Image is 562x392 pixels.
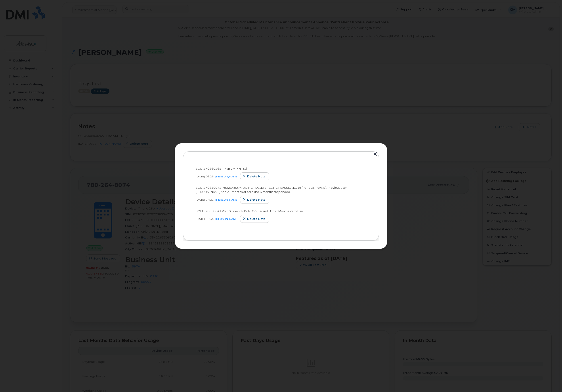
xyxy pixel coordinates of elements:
[247,174,266,179] span: Delete note
[196,209,303,213] span: SCTASK0658641 Plan Suspend - Bulk 355 14 and Under Months Zero Use
[240,196,269,204] button: Delete note
[215,217,238,221] a: [PERSON_NAME]
[215,198,238,201] a: [PERSON_NAME]
[247,217,266,221] span: Delete note
[196,217,205,221] span: [DATE]
[206,217,214,221] span: 15:34
[240,215,269,223] button: Delete note
[196,198,205,202] span: [DATE]
[196,167,247,170] span: SCTASK0860265 - Plan VM PIN - (1)
[206,198,214,202] span: 14:22
[215,175,238,178] a: [PERSON_NAME]
[196,175,205,178] span: [DATE]
[240,172,269,180] button: Delete note
[196,186,347,194] span: SCTASK0839972 7802648074 DO NOT DELETE - BEING REASSIGNED to [PERSON_NAME]. Previous user [PERSON...
[206,175,214,178] span: 06:26
[247,198,266,202] span: Delete note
